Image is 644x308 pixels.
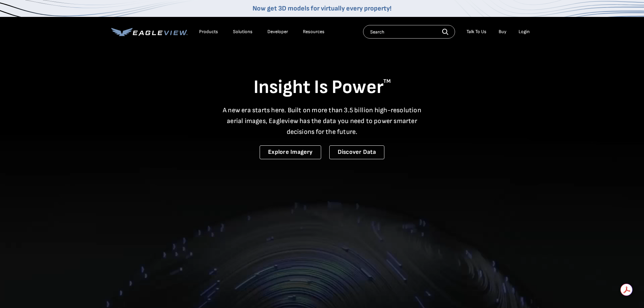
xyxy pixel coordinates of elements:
[111,76,533,99] h1: Insight Is Power
[363,25,455,39] input: Search
[383,78,391,85] sup: TM
[519,29,530,35] div: Login
[199,29,218,35] div: Products
[233,29,253,35] div: Solutions
[303,29,325,35] div: Resources
[260,145,321,159] a: Explore Imagery
[267,29,288,35] a: Developer
[219,105,426,137] p: A new era starts here. Built on more than 3.5 billion high-resolution aerial images, Eagleview ha...
[329,145,384,159] a: Discover Data
[499,29,506,35] a: Buy
[253,4,391,13] a: Now get 3D models for virtually every property!
[467,29,486,35] div: Talk To Us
